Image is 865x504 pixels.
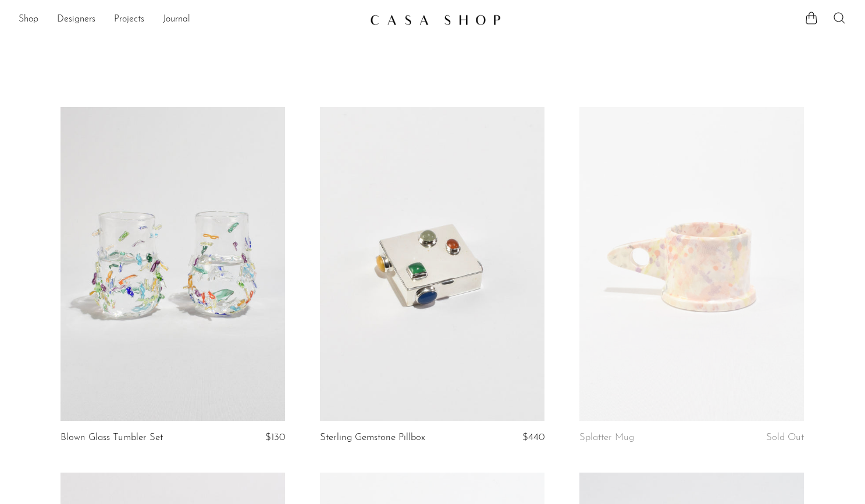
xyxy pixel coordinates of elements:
a: Projects [114,12,144,27]
span: $440 [522,432,544,442]
span: Sold Out [766,432,804,442]
nav: Desktop navigation [19,10,361,30]
a: Shop [19,12,38,27]
a: Sterling Gemstone Pillbox [320,432,425,443]
a: Blown Glass Tumbler Set [60,432,163,443]
ul: NEW HEADER MENU [19,10,361,30]
a: Journal [163,12,190,27]
span: $130 [265,432,285,442]
a: Splatter Mug [579,432,634,443]
a: Designers [57,12,95,27]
